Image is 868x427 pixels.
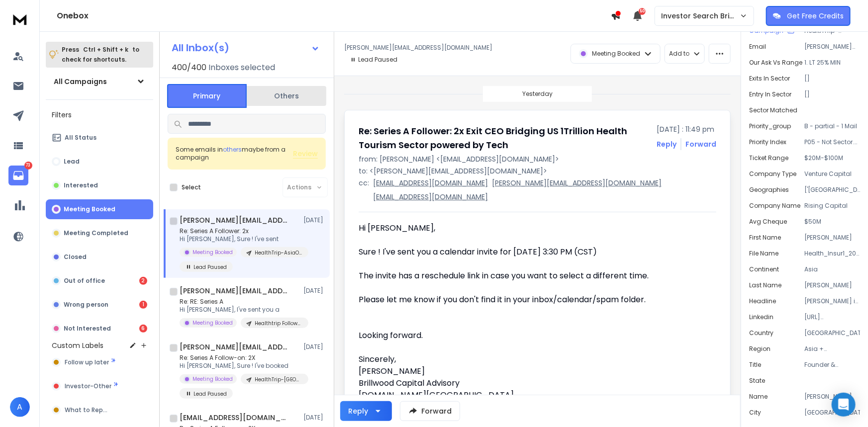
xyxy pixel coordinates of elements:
label: Select [182,183,201,191]
button: Reply [657,139,676,149]
a: 73 [8,166,28,185]
p: Meeting Booked [193,319,233,327]
button: Get Free Credits [766,6,851,26]
p: Meeting Booked [592,50,640,58]
p: B - partial - 1 Mail [804,122,860,130]
h1: All Campaigns [54,77,107,86]
p: [PERSON_NAME] is the Founder & serves as Managing Partner at [GEOGRAPHIC_DATA]. [PERSON_NAME] ser... [804,297,860,305]
p: Hi [PERSON_NAME], Sure ! I've sent [180,235,299,243]
button: Meeting Completed [46,223,153,243]
button: Reply [340,401,392,421]
div: Brillwood Capital Advisory [359,377,649,389]
button: Review [293,149,318,159]
div: Sincerely, [359,353,649,365]
p: Meeting Booked [193,249,233,256]
p: headline [749,297,776,305]
p: [PERSON_NAME][EMAIL_ADDRESS][DOMAIN_NAME] [492,178,662,188]
button: Wrong person1 [46,295,153,315]
p: entry in sector [749,90,791,98]
h1: [PERSON_NAME][EMAIL_ADDRESS][PERSON_NAME][DOMAIN_NAME] [180,286,289,296]
p: Company Name [749,202,800,210]
h1: [PERSON_NAME][EMAIL_ADDRESS][DOMAIN_NAME] [180,215,289,225]
span: others [223,145,242,154]
p: Not Interested [64,325,111,333]
p: First Name [749,234,781,242]
p: [PERSON_NAME][EMAIL_ADDRESS][DOMAIN_NAME] [344,44,492,52]
span: 50 [639,8,646,15]
p: Re: RE: Series A [180,298,299,306]
p: Get Free Credits [787,11,844,21]
span: Follow up later [65,358,109,366]
p: file name [749,250,778,257]
p: [PERSON_NAME] [804,393,860,401]
p: [DATE] : 11:49 pm [657,124,716,134]
p: [EMAIL_ADDRESS][DOMAIN_NAME] [373,178,488,188]
p: Rising Capital [804,202,860,210]
p: HealthTrip-AsiaOceania 3 [255,249,302,256]
button: Forward [400,401,460,421]
button: A [10,397,30,417]
div: [PERSON_NAME] [359,365,649,377]
p: Asia [804,265,860,273]
p: name [749,393,768,401]
p: Out of office [64,277,105,285]
p: priority_group [749,122,791,130]
button: Interested [46,175,153,195]
p: [DATE] [303,343,326,351]
h3: Filters [46,108,153,122]
span: Investor-Other [65,382,111,390]
p: Asia + [GEOGRAPHIC_DATA] [804,345,860,353]
p: title [749,361,761,369]
p: [GEOGRAPHIC_DATA] [804,409,860,417]
p: $50M [804,218,860,226]
p: HealthTrip-[GEOGRAPHIC_DATA] [255,376,302,383]
p: company type [749,170,796,178]
p: Re: Series A Follow-on: 2X [180,354,299,362]
p: Press to check for shortcuts. [62,45,139,65]
p: from: [PERSON_NAME] <[EMAIL_ADDRESS][DOMAIN_NAME]> [359,154,716,164]
p: Investor Search Brillwood [661,11,740,21]
p: [] [804,75,860,83]
button: All Campaigns [46,72,153,91]
span: What to Reply [65,406,107,414]
p: Meeting Completed [64,229,128,237]
p: priority index [749,138,786,146]
p: Meeting Booked [64,205,115,213]
p: sector matched [749,106,797,114]
p: our ask vs range [749,59,802,67]
button: All Status [46,128,153,148]
p: [PERSON_NAME] [804,281,860,289]
p: state [749,377,765,385]
p: Health_Insur1_2025-06-01_Investor_Management_Team_26223_01-06-2025.csv [804,250,860,257]
div: 1 [139,301,147,309]
p: exits in sector [749,75,790,83]
button: Investor-Other [46,376,153,396]
p: P05 - Not Sector. Rest Fine [804,138,860,146]
p: [] [804,90,860,98]
h3: Inboxes selected [208,62,275,74]
p: Hi [PERSON_NAME], Sure ! I've booked [180,362,299,370]
p: to: <[PERSON_NAME][EMAIL_ADDRESS][DOMAIN_NAME]> [359,166,716,176]
p: Founder & Managing Partner [804,361,860,369]
div: Some emails in maybe from a campaign [176,146,293,162]
p: 1. LT 25% MIN [804,59,860,67]
p: [PERSON_NAME][EMAIL_ADDRESS][DOMAIN_NAME] [804,43,860,51]
div: Hi [PERSON_NAME], [359,222,649,234]
div: Sure ! I've sent you a calendar invite for [DATE] 3:30 PM (CST) [359,246,649,258]
p: Lead Paused [193,263,227,271]
div: Looking forward. [359,330,649,342]
p: Email [749,43,766,51]
p: [URL][DOMAIN_NAME] [804,313,860,321]
p: Healthtrip Followon [255,320,302,327]
p: $20M-$100M [804,154,860,162]
p: Yesterday [522,90,553,98]
span: Ctrl + Shift + k [82,44,130,55]
div: The invite has a reschedule link in case you want to select a different time. [359,270,649,282]
div: 6 [139,325,147,333]
p: Lead Paused [193,390,227,398]
button: Meeting Booked [46,199,153,219]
